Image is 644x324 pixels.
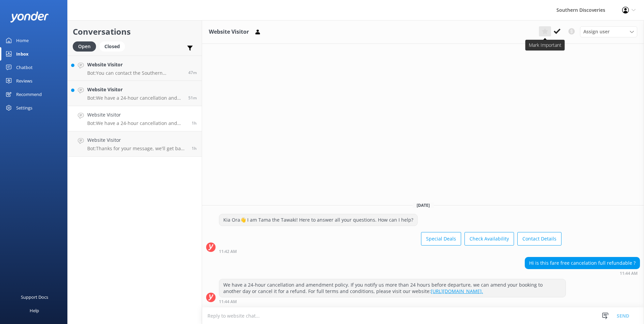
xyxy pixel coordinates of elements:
[87,70,183,76] p: Bot: You can contact the Southern Discoveries team by phone at [PHONE_NUMBER] within [GEOGRAPHIC_...
[583,28,610,35] span: Assign user
[464,232,514,246] button: Check Availability
[219,279,566,297] div: We have a 24-hour cancellation and amendment policy. If you notify us more than 24 hours before d...
[30,304,39,317] div: Help
[87,120,187,126] p: Bot: We have a 24-hour cancellation and amendment policy. If you notify us more than 24 hours bef...
[525,257,640,269] div: Hi is this fare free cancelation full refundable ?
[517,232,561,246] button: Contact Details
[219,300,237,304] strong: 11:44 AM
[525,271,640,276] div: Oct 09 2025 11:44am (UTC +13:00) Pacific/Auckland
[431,288,483,294] a: [URL][DOMAIN_NAME].
[421,232,461,246] button: Special Deals
[99,41,125,52] div: Closed
[209,28,249,36] h3: Website Visitor
[16,47,29,61] div: Inbox
[73,42,99,50] a: Open
[413,202,434,208] span: [DATE]
[580,26,637,37] div: Assign User
[16,101,32,115] div: Settings
[192,120,197,126] span: Oct 09 2025 11:44am (UTC +13:00) Pacific/Auckland
[68,56,202,81] a: Website VisitorBot:You can contact the Southern Discoveries team by phone at [PHONE_NUMBER] withi...
[99,42,128,50] a: Closed
[87,86,183,93] h4: Website Visitor
[68,106,202,131] a: Website VisitorBot:We have a 24-hour cancellation and amendment policy. If you notify us more tha...
[73,41,96,52] div: Open
[16,34,29,47] div: Home
[87,145,187,152] p: Bot: Thanks for your message, we'll get back to you as soon as we can. You're also welcome to kee...
[10,11,49,23] img: yonder-white-logo.png
[21,290,48,304] div: Support Docs
[87,95,183,101] p: Bot: We have a 24-hour cancellation and amendment policy. If you notify us more than 24 hours bef...
[219,250,237,254] strong: 11:42 AM
[188,70,197,75] span: Oct 09 2025 12:19pm (UTC +13:00) Pacific/Auckland
[219,299,566,304] div: Oct 09 2025 11:44am (UTC +13:00) Pacific/Auckland
[188,95,197,101] span: Oct 09 2025 12:15pm (UTC +13:00) Pacific/Auckland
[16,88,42,101] div: Recommend
[16,61,33,74] div: Chatbot
[219,249,561,254] div: Oct 09 2025 11:42am (UTC +13:00) Pacific/Auckland
[73,25,197,38] h2: Conversations
[87,111,187,119] h4: Website Visitor
[620,271,638,276] strong: 11:44 AM
[87,61,183,68] h4: Website Visitor
[68,81,202,106] a: Website VisitorBot:We have a 24-hour cancellation and amendment policy. If you notify us more tha...
[68,131,202,157] a: Website VisitorBot:Thanks for your message, we'll get back to you as soon as we can. You're also ...
[192,145,197,151] span: Oct 09 2025 11:40am (UTC +13:00) Pacific/Auckland
[219,214,417,226] div: Kia Ora👋 I am Tama the Tawaki! Here to answer all your questions. How can I help?
[16,74,32,88] div: Reviews
[87,136,187,144] h4: Website Visitor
